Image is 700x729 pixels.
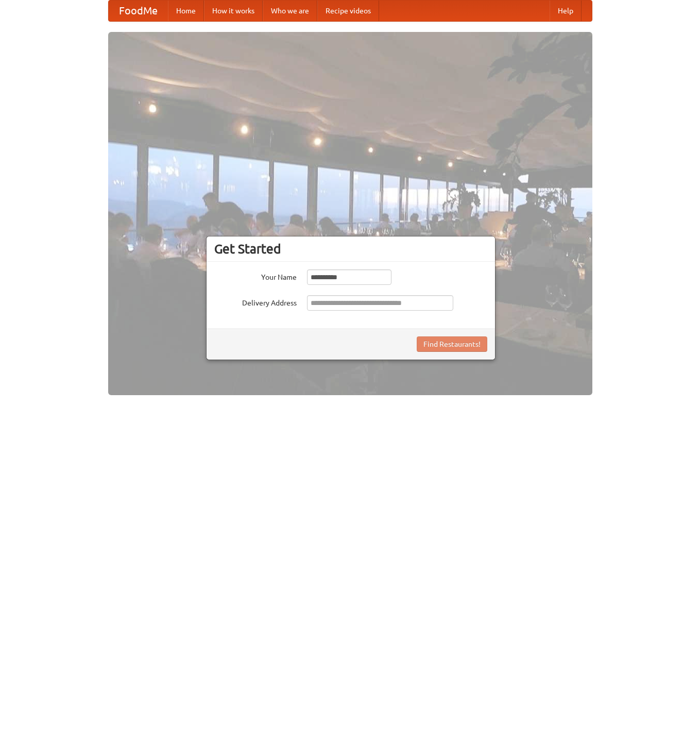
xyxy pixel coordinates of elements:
[214,269,297,282] label: Your Name
[204,1,263,21] a: How it works
[109,1,168,21] a: FoodMe
[214,241,487,257] h3: Get Started
[417,336,487,352] button: Find Restaurants!
[550,1,582,21] a: Help
[168,1,204,21] a: Home
[263,1,317,21] a: Who we are
[317,1,379,21] a: Recipe videos
[214,295,297,308] label: Delivery Address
